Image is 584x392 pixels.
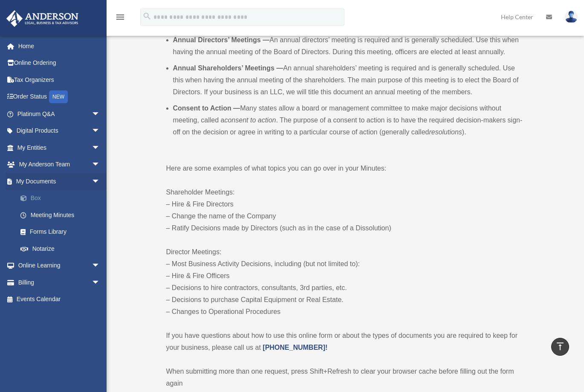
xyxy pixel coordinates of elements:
a: Events Calendar [6,291,113,308]
p: If you have questions about how to use this online form or about the types of documents you are r... [166,330,523,354]
span: arrow_drop_down [92,173,109,190]
a: Notarize [12,240,113,257]
em: action [258,116,276,124]
a: My Anderson Teamarrow_drop_down [6,156,113,173]
i: menu [115,12,125,22]
a: vertical_align_top [551,338,569,356]
a: Digital Productsarrow_drop_down [6,122,113,139]
b: Annual Directors’ Meetings — [173,36,270,44]
img: Anderson Advisors Platinum Portal [4,10,81,27]
a: Forms Library [12,224,113,241]
i: vertical_align_top [555,341,565,351]
a: menu [115,15,125,22]
a: Online Ordering [6,55,113,72]
li: An annual directors’ meeting is required and is generally scheduled. Use this when having the ann... [173,34,523,58]
span: arrow_drop_down [92,274,109,291]
p: Director Meetings: – Most Business Activity Decisions, including (but not limited to): – Hire & F... [166,246,523,318]
div: NEW [49,90,68,103]
span: arrow_drop_down [92,156,109,174]
a: My Documentsarrow_drop_down [6,173,113,190]
a: My Entitiesarrow_drop_down [6,139,113,156]
b: Annual Shareholders’ Meetings — [173,64,283,72]
a: Tax Organizers [6,71,113,88]
p: Shareholder Meetings: – Hire & Fire Directors – Change the name of the Company – Ratify Decisions... [166,186,523,234]
a: Home [6,38,113,55]
span: arrow_drop_down [92,139,109,157]
a: Billingarrow_drop_down [6,274,113,291]
a: Order StatusNEW [6,88,113,106]
span: arrow_drop_down [92,257,109,275]
b: Consent to Action — [173,105,240,112]
span: arrow_drop_down [92,105,109,123]
a: Platinum Q&Aarrow_drop_down [6,105,113,122]
li: Many states allow a board or management committee to make major decisions without meeting, called... [173,102,523,138]
li: An annual shareholders’ meeting is required and is generally scheduled. Use this when having the ... [173,62,523,98]
i: search [142,12,152,21]
a: [PHONE_NUMBER]! [263,344,327,351]
span: arrow_drop_down [92,122,109,140]
img: User Pic [565,11,578,23]
em: consent to [224,116,256,124]
a: Meeting Minutes [12,206,109,224]
a: Box [12,190,113,207]
p: When submitting more than one request, press Shift+Refresh to clear your browser cache before fil... [166,366,523,389]
p: Here are some examples of what topics you can go over in your Minutes: [166,163,523,174]
em: resolutions [429,128,462,136]
a: Online Learningarrow_drop_down [6,257,113,274]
